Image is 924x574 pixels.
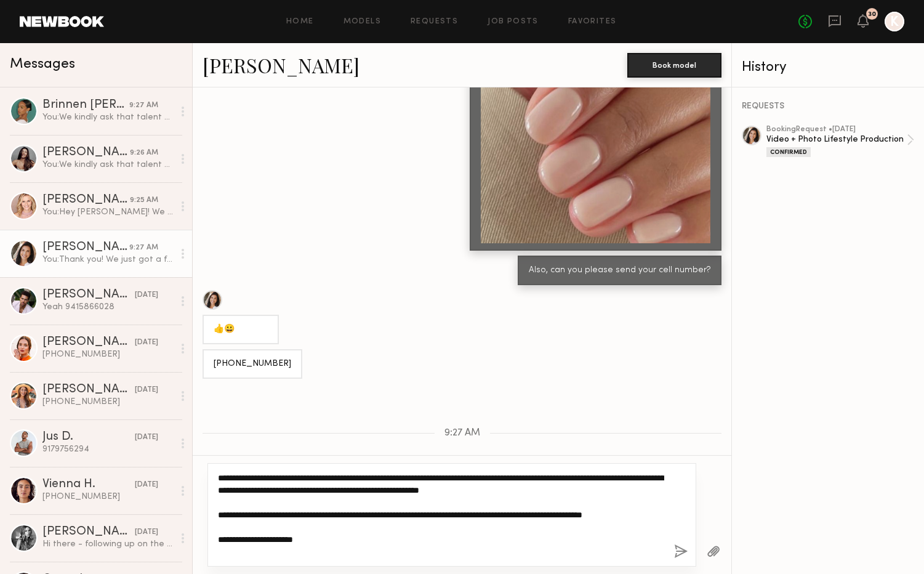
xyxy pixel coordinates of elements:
[766,126,907,134] div: booking Request • [DATE]
[130,195,158,206] div: 9:25 AM
[42,443,174,455] div: 9179756294
[42,194,130,206] div: [PERSON_NAME]
[214,323,268,337] div: 👍😀
[411,18,458,26] a: Requests
[42,289,135,301] div: [PERSON_NAME]
[42,526,135,538] div: [PERSON_NAME]
[10,57,75,71] span: Messages
[343,18,381,26] a: Models
[885,12,904,31] a: K
[130,147,158,159] div: 9:26 AM
[42,396,174,408] div: [PHONE_NUMBER]
[42,538,174,550] div: Hi there - following up on the above. Thank you!
[203,52,360,78] a: [PERSON_NAME]
[868,11,876,18] div: 30
[766,126,914,157] a: bookingRequest •[DATE]Video + Photo Lifestyle ProductionConfirmed
[42,241,129,254] div: [PERSON_NAME]
[42,479,135,491] div: Vienna H.
[129,242,158,254] div: 9:27 AM
[766,134,907,145] div: Video + Photo Lifestyle Production
[766,147,811,157] div: Confirmed
[42,301,174,313] div: Yeah 9415866028
[42,111,174,123] div: You: We kindly ask that talent arrive camera ready, with the specific hairstyle provided and make...
[42,431,135,443] div: Jus D.
[135,479,158,491] div: [DATE]
[42,99,129,111] div: Brinnen [PERSON_NAME]
[42,491,174,503] div: [PHONE_NUMBER]
[627,53,721,78] button: Book model
[444,428,480,439] span: 9:27 AM
[742,102,914,111] div: REQUESTS
[135,527,158,538] div: [DATE]
[42,147,130,159] div: [PERSON_NAME]
[488,18,539,26] a: Job Posts
[742,60,914,75] div: History
[129,100,158,111] div: 9:27 AM
[42,384,135,396] div: [PERSON_NAME]
[42,336,135,349] div: [PERSON_NAME]
[529,264,710,278] div: Also, can you please send your cell number?
[42,159,174,171] div: You: We kindly ask that talent arrive camera ready, with the specific hairstyle provided and make...
[135,432,158,443] div: [DATE]
[286,18,314,26] a: Home
[42,254,174,265] div: You: Thank you! We just got a few additional notes from our makeup artist. Some of this has alrea...
[568,18,617,26] a: Favorites
[135,337,158,349] div: [DATE]
[214,357,291,371] div: [PHONE_NUMBER]
[42,206,174,218] div: You: Hey [PERSON_NAME]! We just got a few additional notes from our makeup artist. Some of this h...
[135,384,158,396] div: [DATE]
[42,349,174,360] div: [PHONE_NUMBER]
[627,59,721,70] a: Book model
[135,289,158,301] div: [DATE]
